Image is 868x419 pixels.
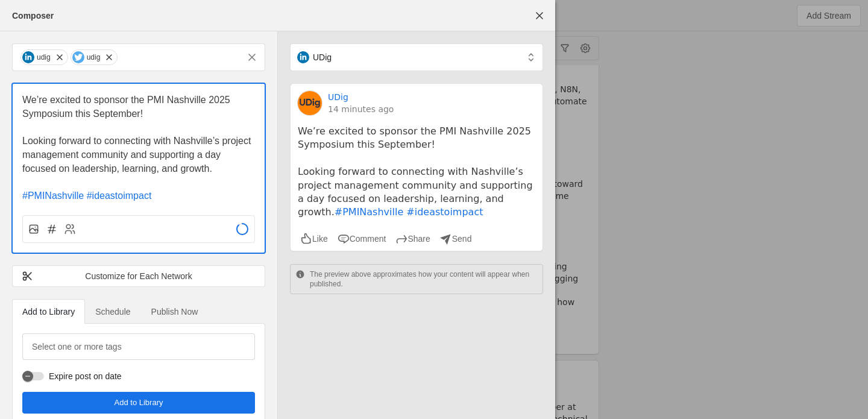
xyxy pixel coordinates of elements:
[406,206,483,218] a: #ideastoimpact
[44,370,122,382] label: Expire post on date
[22,136,254,173] span: Looking forward to connecting with Nashville’s project management community and supporting a day ...
[22,270,256,282] div: Customize for Each Network
[22,191,84,201] span: #PMINashville
[22,95,233,119] span: We’re excited to sponsor the PMI Nashville 2025 Symposium this September!
[12,265,265,287] button: Customize for Each Network
[115,397,163,409] span: Add to Library
[22,392,255,414] button: Add to Library
[328,91,348,103] a: UDig
[87,191,152,201] span: #ideastoimpact
[298,91,322,115] img: cache
[298,125,535,219] pre: We’re excited to sponsor the PMI Nashville 2025 Symposium this September! Looking forward to conn...
[12,10,54,22] div: Composer
[300,233,328,245] li: Like
[32,339,122,354] mat-label: Select one or more tags
[87,52,101,62] div: udig
[313,51,332,63] span: UDig
[395,233,430,245] li: Share
[328,103,394,115] a: 14 minutes ago
[241,46,263,68] button: Remove all
[440,233,472,245] li: Send
[310,269,538,289] p: The preview above approximates how your content will appear when published.
[335,206,403,218] a: #PMINashville
[338,233,386,245] li: Comment
[22,307,75,316] span: Add to Library
[95,307,130,316] span: Schedule
[37,52,51,62] div: udig
[151,307,198,316] span: Publish Now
